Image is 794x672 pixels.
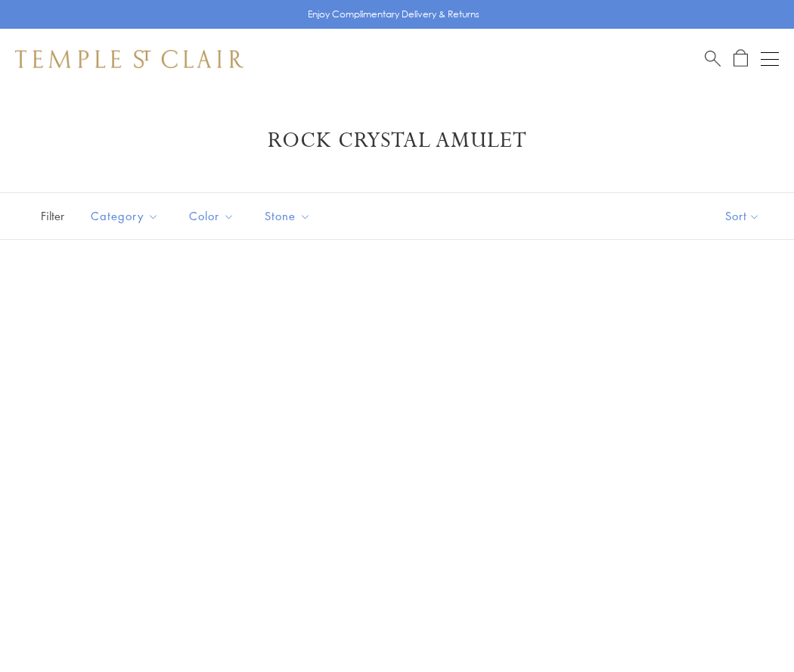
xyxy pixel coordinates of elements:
[691,193,794,239] button: Show sort by
[178,199,246,233] button: Color
[38,127,756,154] h1: Rock Crystal Amulet
[79,199,170,233] button: Category
[705,49,721,68] a: Search
[308,7,479,22] p: Enjoy Complimentary Delivery & Returns
[253,199,322,233] button: Stone
[15,50,243,68] img: Temple St. Clair
[83,207,170,226] span: Category
[761,50,779,68] button: Open navigation
[181,207,246,226] span: Color
[734,49,748,68] a: Open Shopping Bag
[257,207,322,226] span: Stone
